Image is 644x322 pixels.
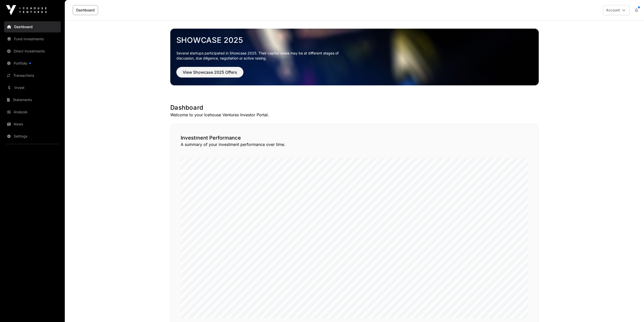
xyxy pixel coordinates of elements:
[4,131,61,142] a: Settings
[176,35,533,45] a: Showcase 2025
[4,33,61,45] a: Fund Investments
[4,21,61,32] a: Dashboard
[4,70,61,81] a: Transactions
[4,82,61,93] a: Invest
[4,119,61,130] a: News
[176,72,243,77] a: View Showcase 2025 Offers
[170,112,539,118] p: Welcome to your Icehouse Ventures Investor Portal.
[4,94,61,105] a: Statements
[603,5,630,15] button: Account
[183,69,237,75] span: View Showcase 2025 Offers
[181,141,528,147] p: A summary of your investment performance over time.
[4,46,61,57] a: Direct Investments
[176,67,243,78] button: View Showcase 2025 Offers
[6,5,47,15] img: Icehouse Ventures Logo
[181,134,528,141] h2: Investment Performance
[4,106,61,118] a: Analysis
[170,29,539,85] img: Showcase 2025
[4,58,61,69] a: Portfolio
[73,5,98,15] a: Dashboard
[176,51,346,61] p: Several startups participated in Showcase 2025. Their capital raises may be at different stages o...
[619,298,644,322] iframe: Chat Widget
[170,104,539,112] h1: Dashboard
